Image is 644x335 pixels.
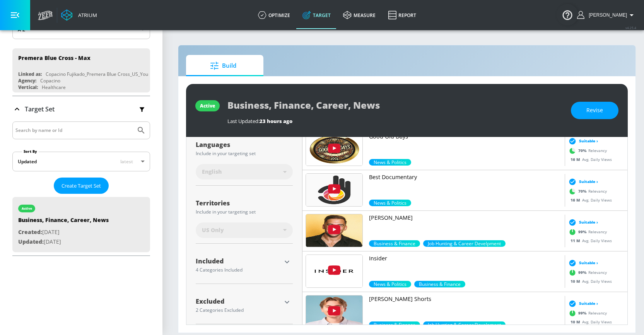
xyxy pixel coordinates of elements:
[567,145,607,156] div: Relevancy
[202,168,222,176] span: English
[423,240,506,247] span: Job Hunting & Career Develpment
[18,84,38,91] div: Vertical:
[625,26,636,30] span: v 4.25.4
[369,159,411,166] span: News & Politics
[196,164,293,179] div: English
[369,173,562,181] p: Best Documentary
[579,301,598,306] span: Suitable ›
[306,133,362,166] img: UULtMUQg6pGJPJCu4mCyq7fA
[586,12,627,18] span: login as: clee@copacino.com
[12,48,150,92] div: Premera Blue Cross - MaxLinked as:Copacino Fujikado_Premera Blue Cross_US_YouTube_GoogleAdsAgency...
[12,96,150,122] div: Target Set
[200,103,215,109] div: active
[586,106,603,115] span: Revise
[18,216,109,227] div: Business, Finance, Career, News
[18,237,109,247] p: [DATE]
[567,319,612,325] div: Avg. Daily Views
[202,226,224,234] span: US Only
[423,240,506,247] div: 99.0%
[369,200,411,206] span: News & Politics
[369,281,411,287] div: 99.0%
[369,240,420,247] span: Business & Finance
[567,226,607,238] div: Relevancy
[54,178,109,194] button: Create Target Set
[578,310,588,316] span: 99 %
[18,77,36,84] div: Agency:
[18,227,109,237] p: [DATE]
[22,149,39,154] label: Sort By
[15,125,133,135] input: Search by name or Id
[578,188,588,194] span: 70 %
[306,214,362,247] img: UUKsP3v2JeT2hWI_HzkxWiMA
[337,1,382,29] a: measure
[120,158,133,165] span: latest
[12,121,150,255] div: Target Set
[18,54,91,62] div: Premera Blue Cross - Max
[61,181,101,190] span: Create Target Set
[369,214,562,222] p: [PERSON_NAME]
[46,71,184,77] div: Copacino Fujikado_Premera Blue Cross_US_YouTube_GoogleAds
[196,151,293,156] div: Include in your targeting set
[12,197,150,252] div: activeBusiness, Finance, Career, NewsCreated:[DATE]Updated:[DATE]
[579,179,598,185] span: Suitable ›
[567,218,598,226] div: Suitable ›
[61,9,97,21] a: Atrium
[25,105,55,113] p: Target Set
[567,307,607,319] div: Relevancy
[567,259,598,267] div: Suitable ›
[18,228,42,236] span: Created:
[369,321,420,328] span: Business & Finance
[18,71,42,77] div: Linked as:
[369,214,562,240] a: [PERSON_NAME]
[557,4,578,26] button: Open Resource Center
[12,45,150,96] nav: list of Advertiser
[567,137,598,145] div: Suitable ›
[196,268,281,272] div: 4 Categories Included
[369,295,562,303] p: [PERSON_NAME] Shorts
[306,174,362,206] img: UUmOCpBKeoBPp-HwarhIBA2g
[369,281,411,287] span: News & Politics
[260,118,292,125] span: 23 hours ago
[571,102,618,119] button: Revise
[369,133,562,159] a: Good Old Days
[196,308,281,313] div: 2 Categories Excluded
[567,299,598,307] div: Suitable ›
[196,258,281,264] div: Included
[571,238,582,243] span: 11 M
[567,197,612,203] div: Avg. Daily Views
[12,194,150,255] nav: list of Target Set
[196,298,281,304] div: Excluded
[382,1,422,29] a: Report
[567,185,607,197] div: Relevancy
[423,321,506,328] div: 70.0%
[578,270,588,275] span: 99 %
[571,278,582,284] span: 10 M
[369,321,420,328] div: 99.0%
[414,281,465,287] span: Business & Finance
[577,10,636,20] button: [PERSON_NAME]
[369,240,420,247] div: 99.0%
[75,12,97,19] div: Atrium
[567,178,598,185] div: Suitable ›
[579,138,598,144] span: Suitable ›
[369,255,562,281] a: Insider
[296,1,337,29] a: Target
[196,210,293,214] div: Include in your targeting set
[196,200,293,206] div: Territories
[306,255,362,287] img: UUHJuQZuzapBh-CuhRYxIZrg
[306,296,362,328] img: UUEeQ-cfpT6QfUON3I48q4JQ
[578,229,588,235] span: 99 %
[22,207,32,210] div: active
[414,281,465,287] div: 70.0%
[42,84,66,91] div: Healthcare
[40,77,60,84] div: Copacino
[579,260,598,266] span: Suitable ›
[196,142,293,148] div: Languages
[567,278,612,284] div: Avg. Daily Views
[567,156,612,162] div: Avg. Daily Views
[369,173,562,200] a: Best Documentary
[567,267,607,278] div: Relevancy
[369,133,562,140] p: Good Old Days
